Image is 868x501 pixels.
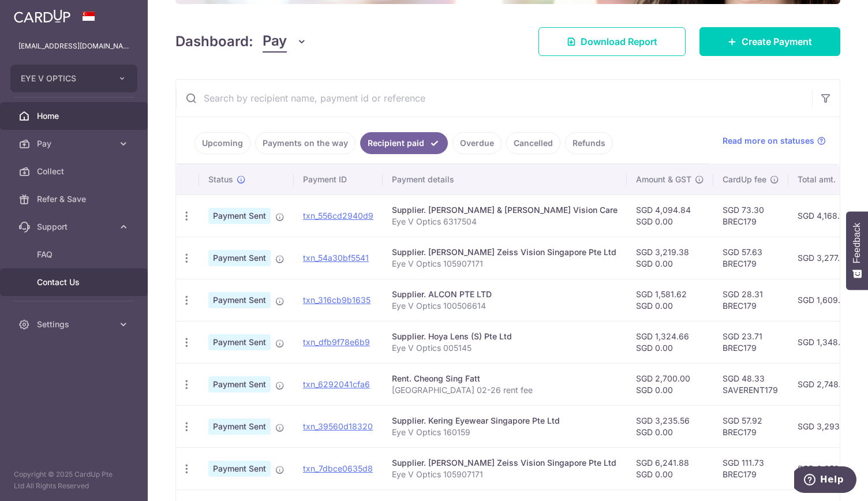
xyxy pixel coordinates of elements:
a: Overdue [452,132,502,154]
td: SGD 1,324.66 SGD 0.00 [627,321,713,363]
p: Eye V Optics 005145 [392,342,618,354]
span: Payment Sent [208,418,271,435]
a: Upcoming [194,132,250,154]
td: SGD 111.73 BREC179 [713,447,788,489]
td: SGD 6,353.61 [788,447,862,489]
div: Supplier. [PERSON_NAME] & [PERSON_NAME] Vision Care [392,204,618,216]
td: SGD 2,748.33 [788,363,862,405]
div: Rent. Cheong Sing Fatt [392,373,618,384]
span: Download Report [581,35,657,48]
a: Recipient paid [360,132,448,154]
p: Eye V Optics 105907171 [392,258,618,270]
a: txn_6292041cfa6 [303,379,370,389]
td: SGD 57.92 BREC179 [713,405,788,447]
span: Status [208,174,233,185]
a: Refunds [565,132,613,154]
a: txn_dfb9f78e6b9 [303,337,370,347]
span: Home [37,110,113,122]
button: Pay [263,31,307,53]
td: SGD 1,581.62 SGD 0.00 [627,279,713,321]
span: Feedback [852,223,862,263]
th: Payment details [383,164,627,195]
p: Eye V Optics 6317504 [392,216,618,227]
p: [GEOGRAPHIC_DATA] 02-26 rent fee [392,384,618,396]
img: CardUp [14,9,70,23]
p: Eye V Optics 105907171 [392,469,618,480]
div: Supplier. Kering Eyewear Singapore Pte Ltd [392,415,618,427]
a: Download Report [538,27,686,56]
span: Payment Sent [208,334,271,350]
div: Supplier. ALCON PTE LTD [392,289,618,300]
span: Pay [263,31,287,53]
span: Contact Us [37,276,113,288]
span: Payment Sent [208,461,271,477]
span: Payment Sent [208,208,271,224]
td: SGD 23.71 BREC179 [713,321,788,363]
iframe: Opens a widget where you can find more information [794,466,856,495]
td: SGD 3,235.56 SGD 0.00 [627,405,713,447]
div: Supplier. Hoya Lens (S) Pte Ltd [392,331,618,342]
span: Support [37,221,113,233]
div: Supplier. [PERSON_NAME] Zeiss Vision Singapore Pte Ltd [392,246,618,258]
p: Eye V Optics 100506614 [392,300,618,312]
span: CardUp fee [723,174,766,185]
a: txn_39560d18320 [303,421,373,431]
span: FAQ [37,249,113,260]
a: txn_7dbce0635d8 [303,463,373,473]
h4: Dashboard: [175,31,253,52]
p: [EMAIL_ADDRESS][DOMAIN_NAME] [18,40,129,52]
span: EYE V OPTICS [21,73,106,84]
td: SGD 57.63 BREC179 [713,237,788,279]
span: Pay [37,138,113,149]
a: txn_556cd2940d9 [303,211,373,220]
span: Payment Sent [208,250,271,266]
td: SGD 73.30 BREC179 [713,195,788,237]
td: SGD 4,094.84 SGD 0.00 [627,195,713,237]
td: SGD 3,219.38 SGD 0.00 [627,237,713,279]
span: Settings [37,319,113,330]
span: Payment Sent [208,376,271,392]
button: EYE V OPTICS [10,65,137,92]
th: Payment ID [294,164,383,195]
span: Amount & GST [636,174,691,185]
p: Eye V Optics 160159 [392,427,618,438]
a: txn_316cb9b1635 [303,295,371,305]
td: SGD 4,168.14 [788,195,862,237]
td: SGD 3,293.48 [788,405,862,447]
td: SGD 6,241.88 SGD 0.00 [627,447,713,489]
button: Feedback - Show survey [846,211,868,290]
span: Payment Sent [208,292,271,308]
div: Supplier. [PERSON_NAME] Zeiss Vision Singapore Pte Ltd [392,457,618,469]
a: Payments on the way [255,132,356,154]
span: Total amt. [798,174,836,185]
span: Collect [37,166,113,177]
span: Refer & Save [37,193,113,205]
td: SGD 48.33 SAVERENT179 [713,363,788,405]
input: Search by recipient name, payment id or reference [176,80,812,117]
span: Create Payment [742,35,812,48]
a: txn_54a30bf5541 [303,253,369,263]
a: Read more on statuses [723,135,826,147]
span: Read more on statuses [723,135,814,147]
td: SGD 28.31 BREC179 [713,279,788,321]
td: SGD 1,609.93 [788,279,862,321]
td: SGD 2,700.00 SGD 0.00 [627,363,713,405]
a: Cancelled [506,132,560,154]
td: SGD 3,277.01 [788,237,862,279]
a: Create Payment [699,27,840,56]
td: SGD 1,348.37 [788,321,862,363]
